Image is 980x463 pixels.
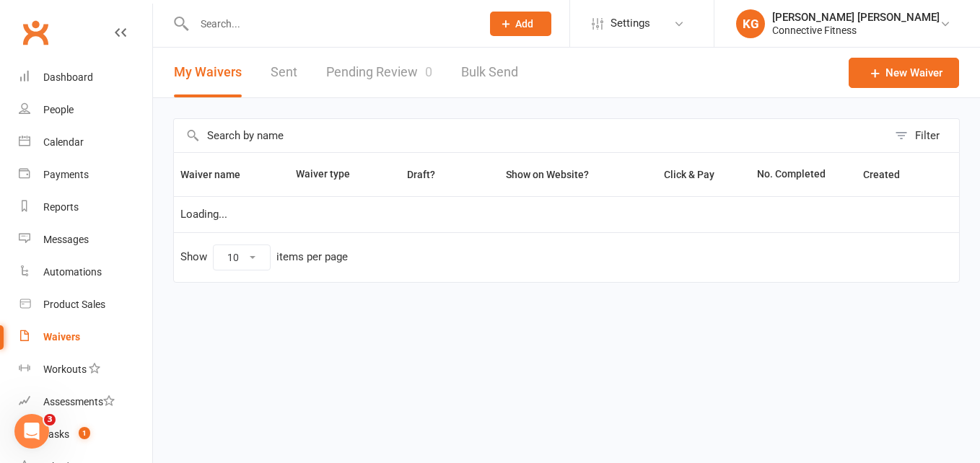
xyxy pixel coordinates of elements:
[19,94,152,126] a: People
[772,24,940,37] div: Connective Fitness
[751,153,857,196] th: No. Completed
[425,64,432,79] span: 0
[19,256,152,288] a: Automations
[849,58,959,88] a: New Waiver
[664,169,714,180] span: Click & Pay
[43,266,102,278] div: Automations
[180,166,256,183] button: Waiver name
[863,169,916,180] span: Created
[490,12,551,36] button: Add
[19,353,152,386] a: Workouts
[43,331,80,343] div: Waivers
[611,7,650,40] span: Settings
[506,169,589,180] span: Show on Website?
[43,136,84,148] div: Calendar
[888,119,959,152] button: Filter
[407,169,435,180] span: Draft?
[326,48,432,97] a: Pending Review0
[19,224,152,256] a: Messages
[17,14,53,50] a: Clubworx
[174,196,959,232] td: Loading...
[19,61,152,94] a: Dashboard
[43,201,79,213] div: Reports
[43,299,105,310] div: Product Sales
[14,414,49,449] iframe: Intercom live chat
[43,71,93,83] div: Dashboard
[289,153,377,196] th: Waiver type
[190,14,471,34] input: Search...
[174,48,242,97] button: My Waivers
[19,126,152,159] a: Calendar
[19,159,152,191] a: Payments
[772,11,940,24] div: [PERSON_NAME] [PERSON_NAME]
[43,169,89,180] div: Payments
[19,191,152,224] a: Reports
[461,48,518,97] a: Bulk Send
[651,166,730,183] button: Click & Pay
[276,251,348,263] div: items per page
[43,428,69,440] div: Tasks
[394,166,451,183] button: Draft?
[19,288,152,321] a: Product Sales
[736,9,765,38] div: KG
[44,414,56,425] span: 3
[180,244,348,270] div: Show
[915,127,940,144] div: Filter
[79,427,90,439] span: 1
[43,396,115,407] div: Assessments
[493,166,605,183] button: Show on Website?
[174,119,888,152] input: Search by name
[271,48,297,97] a: Sent
[180,169,256,180] span: Waiver name
[43,104,74,115] div: People
[43,234,89,245] div: Messages
[19,418,152,451] a: Tasks 1
[43,363,87,375] div: Workouts
[515,18,533,30] span: Add
[19,321,152,353] a: Waivers
[863,166,916,183] button: Created
[19,386,152,418] a: Assessments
